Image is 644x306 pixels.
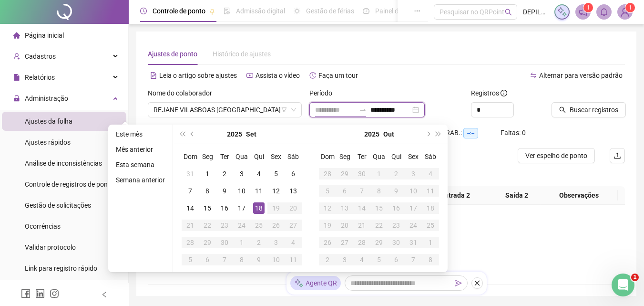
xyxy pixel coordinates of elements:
td: 2025-09-22 [199,217,216,234]
td: 2025-10-22 [370,217,388,234]
div: Agente QR [290,276,341,290]
span: 1 [587,4,590,11]
span: Admissão digital [236,7,285,15]
th: Dom [319,148,336,165]
td: 2025-10-27 [336,234,353,251]
div: 6 [390,254,402,265]
div: 17 [408,202,419,214]
span: send [455,280,462,286]
span: Controle de registros de ponto [25,180,114,188]
div: 11 [425,185,436,197]
td: 2025-10-12 [319,200,336,217]
td: 2025-10-23 [388,217,405,234]
td: 2025-09-16 [216,200,233,217]
div: Histórico de ajustes [213,49,271,59]
td: 2025-10-30 [388,234,405,251]
iframe: Intercom live chat [612,274,634,296]
td: 2025-09-30 [353,165,370,182]
td: 2025-10-17 [405,200,422,217]
th: Ter [353,148,370,165]
td: 2025-10-01 [370,165,388,182]
li: Mês anterior [112,144,169,155]
td: 2025-09-03 [233,165,250,182]
div: 21 [184,220,196,231]
div: 13 [287,185,299,197]
div: 28 [184,237,196,248]
div: 10 [270,254,282,265]
img: sparkle-icon.fc2bf0ac1784a2077858766a79e2daf3.svg [294,278,304,288]
li: Semana anterior [112,174,169,186]
td: 2025-09-29 [199,234,216,251]
td: 2025-10-07 [353,182,370,200]
div: 4 [287,237,299,248]
div: 26 [322,237,333,248]
span: filter [281,107,287,113]
td: 2025-09-15 [199,200,216,217]
span: Página inicial [25,32,64,39]
td: 2025-11-05 [370,251,388,268]
span: Assista o vídeo [256,72,300,79]
span: REJANE VILASBOAS BURGOS [153,103,296,117]
div: 9 [219,185,230,197]
div: 18 [253,202,265,214]
span: Faltas: 0 [501,129,526,137]
div: 8 [425,254,436,265]
span: left [101,291,108,298]
th: Qua [233,148,250,165]
div: 11 [253,185,265,197]
div: 28 [322,168,333,179]
div: 12 [322,202,333,214]
span: Observações [544,190,614,200]
span: lock [13,95,20,102]
button: Buscar registros [552,102,626,117]
div: 20 [287,202,299,214]
div: 5 [373,254,385,265]
div: 1 [236,237,247,248]
span: search [505,9,512,16]
td: 2025-10-16 [388,200,405,217]
span: instagram [50,289,59,298]
td: 2025-09-08 [199,182,216,200]
td: 2025-09-18 [250,200,267,217]
td: 2025-10-10 [405,182,422,200]
td: 2025-11-02 [319,251,336,268]
span: dashboard [363,8,369,14]
td: 2025-09-19 [267,200,285,217]
td: 2025-10-18 [422,200,439,217]
div: 1 [202,168,213,179]
td: 2025-09-05 [267,165,285,182]
span: DEPILA PRIME [523,7,549,17]
td: 2025-09-10 [233,182,250,200]
div: 18 [425,202,436,214]
div: 29 [339,168,350,179]
td: 2025-10-09 [250,251,267,268]
div: 13 [339,202,350,214]
td: 2025-09-25 [250,217,267,234]
span: file-text [150,72,157,79]
div: 10 [236,185,247,197]
label: Período [309,88,338,98]
div: 8 [202,185,213,197]
td: 2025-10-15 [370,200,388,217]
div: 3 [270,237,282,248]
td: 2025-10-02 [250,234,267,251]
td: 2025-10-02 [388,165,405,182]
td: 2025-09-20 [285,200,302,217]
div: Ajustes de ponto [148,49,197,59]
span: swap-right [359,106,367,114]
div: 9 [390,185,402,197]
td: 2025-10-03 [405,165,422,182]
td: 2025-09-09 [216,182,233,200]
td: 2025-11-04 [353,251,370,268]
div: 29 [373,237,385,248]
div: 1 [373,168,385,179]
span: clock-circle [140,8,147,14]
div: 4 [253,168,265,179]
th: Seg [199,148,216,165]
span: Faça um tour [318,72,358,79]
sup: Atualize o seu contato no menu Meus Dados [625,3,635,12]
div: 7 [356,185,368,197]
span: Buscar registros [570,105,618,115]
td: 2025-11-06 [388,251,405,268]
td: 2025-10-28 [353,234,370,251]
